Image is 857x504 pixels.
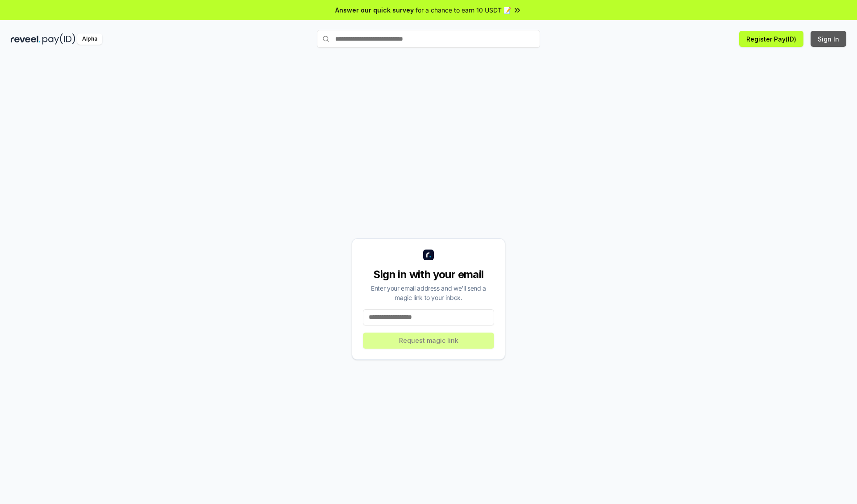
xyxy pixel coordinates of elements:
[739,31,803,47] button: Register Pay(ID)
[363,283,494,302] div: Enter your email address and we’ll send a magic link to your inbox.
[416,5,511,15] span: for a chance to earn 10 USDT 📝
[77,33,102,45] div: Alpha
[811,31,846,47] button: Sign In
[423,250,434,260] img: logo_small
[363,267,494,282] div: Sign in with your email
[42,33,75,45] img: pay_id
[11,33,41,45] img: reveel_dark
[335,5,414,15] span: Answer our quick survey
